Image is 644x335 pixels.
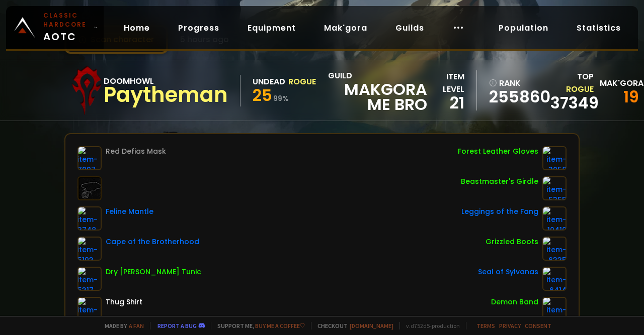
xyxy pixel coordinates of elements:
a: Mak'gora [316,18,375,38]
img: item-12054 [542,297,567,321]
a: Statistics [569,18,629,38]
div: Beastmaster's Girdle [461,176,538,187]
a: 255860 [489,89,544,104]
img: item-6414 [542,267,567,291]
img: item-5193 [77,237,102,261]
img: item-10410 [542,206,567,231]
small: Classic Hardcore [43,11,90,29]
a: 37349 [550,91,599,114]
div: Thug Shirt [106,297,142,307]
a: Terms [476,322,495,329]
div: item level [427,70,464,95]
span: Made by [99,322,144,329]
img: item-3058 [542,146,567,170]
span: Support me, [211,322,305,329]
a: a fan [129,322,144,329]
div: Rogue [288,75,316,88]
span: Checkout [311,322,393,329]
span: Rogue [566,83,594,95]
a: Privacy [499,322,521,329]
a: Population [491,18,556,38]
a: [DOMAIN_NAME] [350,322,393,329]
span: v. d752d5 - production [399,322,460,329]
span: MakGora Me Bro [328,82,427,112]
div: Mak'gora [600,77,639,89]
div: Dry [PERSON_NAME] Tunic [106,267,201,277]
div: 21 [427,95,464,110]
img: item-3748 [77,206,102,231]
div: Grizzled Boots [486,237,538,247]
div: Undead [253,75,285,88]
div: Doomhowl [104,75,228,87]
span: AOTC [43,11,90,44]
div: 19 [600,89,639,104]
img: item-2105 [77,297,102,321]
img: item-7997 [77,146,102,170]
a: Buy me a coffee [255,322,305,329]
a: Report a bug [157,322,197,329]
div: Paytheman [104,87,228,102]
div: guild [328,69,427,112]
a: Classic HardcoreAOTC [6,6,104,49]
a: Guilds [387,18,432,38]
a: Equipment [239,18,304,38]
div: Top [550,70,594,95]
div: Cape of the Brotherhood [106,237,199,247]
div: rank [489,77,544,89]
div: Leggings of the Fang [461,206,538,217]
small: 99 % [273,93,289,103]
div: Seal of Sylvanas [478,267,538,277]
div: Forest Leather Gloves [458,146,538,157]
a: Consent [525,322,551,329]
img: item-6335 [542,237,567,261]
a: Home [116,18,158,38]
img: item-5355 [542,176,567,200]
a: Progress [170,18,227,38]
span: 25 [253,84,272,106]
div: Red Defias Mask [106,146,166,157]
img: item-5317 [77,267,102,291]
div: Feline Mantle [106,206,153,217]
div: Demon Band [491,297,538,307]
